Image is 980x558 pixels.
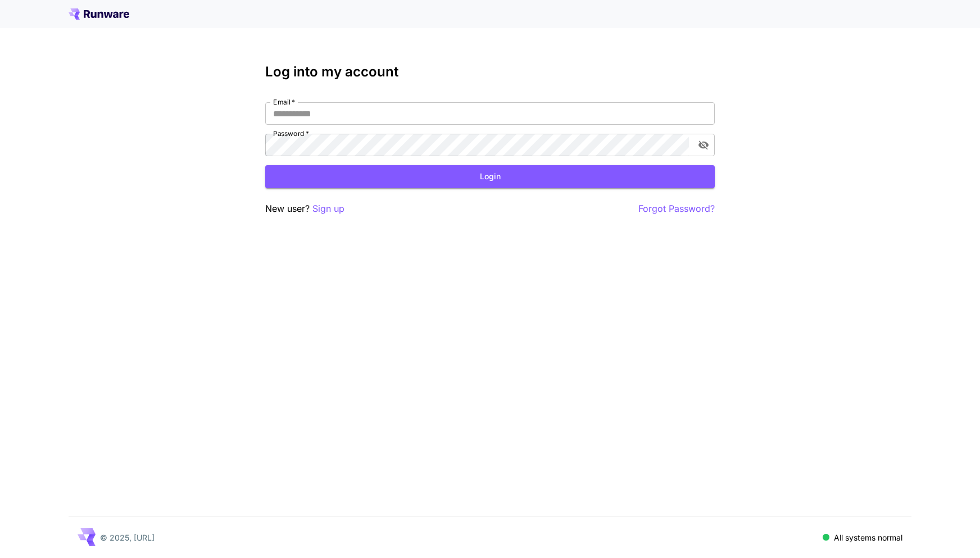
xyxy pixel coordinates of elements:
[638,202,715,216] button: Forgot Password?
[265,64,715,80] h3: Log into my account
[273,97,295,107] label: Email
[693,135,714,155] button: toggle password visibility
[273,129,309,138] label: Password
[265,202,344,216] p: New user?
[265,165,715,188] button: Login
[312,202,344,216] button: Sign up
[100,532,155,543] p: © 2025, [URL]
[834,532,902,543] p: All systems normal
